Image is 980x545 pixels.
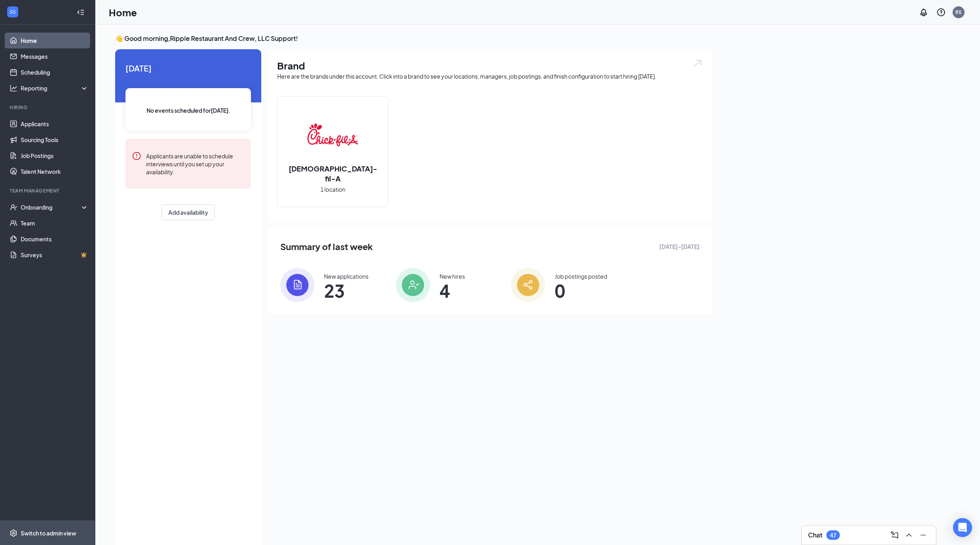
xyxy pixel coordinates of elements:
span: [DATE] [125,62,251,74]
svg: Notifications [919,8,928,17]
h3: 👋 Good morning, Ripple Restaurant And Crew, LLC Support ! [115,34,712,43]
a: Job Postings [21,148,89,164]
button: Minimize [917,529,930,541]
a: Documents [21,231,89,247]
div: Job postings posted [555,272,607,280]
a: Sourcing Tools [21,132,89,148]
a: Scheduling [21,64,89,80]
h1: Brand [277,59,703,72]
h3: Chat [808,531,822,539]
svg: Error [132,151,141,161]
div: Onboarding [21,203,82,211]
a: SurveysCrown [21,247,89,263]
svg: Collapse [77,8,85,16]
span: 1 location [320,185,345,194]
div: Here are the brands under this account. Click into a brand to see your locations, managers, job p... [277,72,703,80]
div: New hires [440,272,465,280]
a: Applicants [21,116,89,132]
span: [DATE] - [DATE] [659,242,700,251]
img: icon [511,268,545,302]
a: Team [21,215,89,231]
div: Reporting [21,84,89,92]
div: Open Intercom Messenger [953,518,972,537]
span: No events scheduled for [DATE] . [147,106,230,115]
a: Home [21,33,89,48]
img: Chick-fil-A [307,110,358,160]
span: Summary of last week [280,240,373,254]
div: New applications [324,272,368,280]
span: 0 [555,283,607,298]
button: ChevronUp [903,529,915,541]
svg: Analysis [10,84,17,92]
svg: Minimize [918,530,928,540]
img: icon [280,268,314,302]
span: 23 [324,283,368,298]
h1: Home [109,6,137,19]
svg: WorkstreamLogo [9,8,17,16]
a: Talent Network [21,164,89,179]
img: icon [396,268,430,302]
div: Team Management [10,187,87,194]
img: open.6027fd2a22e1237b5b06.svg [693,59,703,68]
svg: ChevronUp [904,530,914,540]
h2: [DEMOGRAPHIC_DATA]-fil-A [278,164,388,183]
div: RS [955,9,962,15]
div: 47 [830,532,836,539]
button: Add availability [162,204,215,220]
a: Messages [21,48,89,64]
svg: UserCheck [10,203,17,211]
svg: QuestionInfo [936,8,946,17]
svg: ComposeMessage [890,530,899,540]
span: 4 [440,283,465,298]
div: Applicants are unable to schedule interviews until you set up your availability. [146,151,245,176]
div: Switch to admin view [21,529,76,537]
button: ComposeMessage [888,529,901,541]
svg: Settings [10,529,17,537]
div: Hiring [10,104,87,111]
